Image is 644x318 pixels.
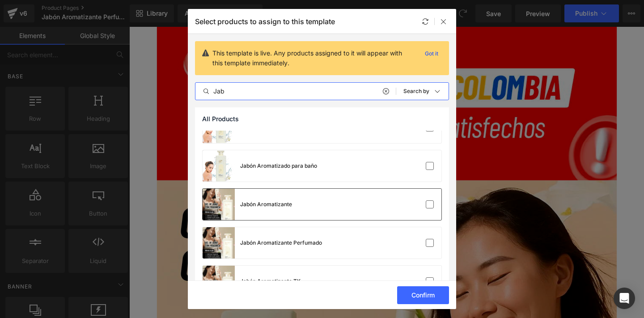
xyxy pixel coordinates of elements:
[203,227,235,259] a: product-img
[203,150,235,182] a: product-img
[195,17,335,26] p: Select products to assign to this template
[195,86,396,97] input: Search products
[403,88,429,94] p: Search by
[203,189,235,220] a: product-img
[212,48,414,68] p: This template is live. Any products assigned to it will appear with this template immediately.
[397,286,449,304] button: Confirm
[202,115,239,123] span: All Products
[421,48,442,59] p: Got it
[240,200,292,208] div: Jabón Aromatizante
[203,266,235,297] a: product-img
[614,288,635,309] div: Open Intercom Messenger
[240,162,317,170] div: Jabón Aromatizado para baño
[240,277,301,285] div: Jabón Aromatizante TK
[240,239,322,247] div: Jabón Aromatizante Perfumado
